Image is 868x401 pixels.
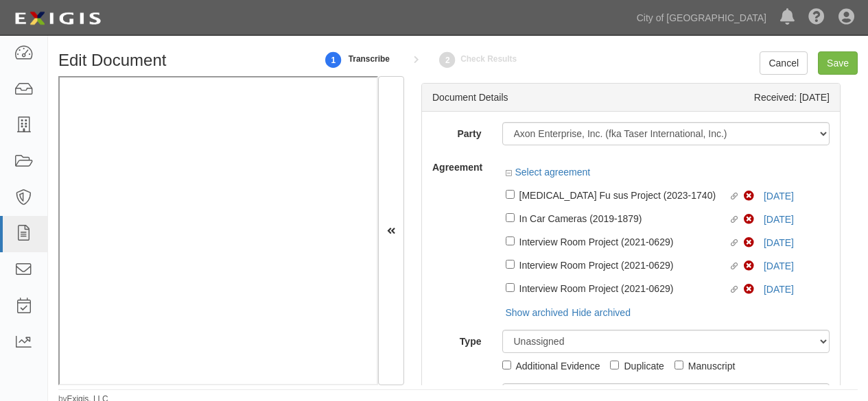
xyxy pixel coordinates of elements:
i: Non-Compliant [744,261,761,271]
input: Interview Room Project (2021-0629) [506,283,515,292]
i: Non-Compliant [744,238,761,248]
i: Linked agreement [731,217,743,223]
a: City of [GEOGRAPHIC_DATA] [630,4,773,32]
label: Agreement [422,156,492,174]
i: Help Center - Complianz [808,10,825,26]
img: logo-5460c22ac91f19d4615b14bd174203de0afe785f0fc80cf4dbbc73dc1793850b.png [10,6,105,31]
i: Non-Compliant [744,284,761,295]
div: Duplicate [624,358,664,373]
div: Interview Room Project (2021-0629) [519,234,729,249]
i: Linked agreement [731,287,743,293]
input: Duplicate [610,361,619,369]
a: [DATE] [764,260,794,271]
input: [MEDICAL_DATA] Fu sus Project (2023-1740) [506,190,515,199]
input: In Car Cameras (2019-1879) [506,213,515,222]
a: [DATE] [764,284,794,295]
strong: 1 [323,52,344,69]
a: Check Results [437,45,458,74]
label: Type [422,330,492,348]
a: Show arhived [502,307,569,318]
a: 1 [323,45,344,74]
a: [DATE] [764,214,794,225]
a: Hide arhived [568,307,631,318]
input: Additional Evidence [502,361,511,369]
div: Additional Evidence [516,358,600,373]
label: Party [422,122,492,141]
a: Select agreement [506,167,591,178]
input: Manuscript [675,361,683,369]
input: Interview Room Project (2021-0629) [506,236,515,245]
div: Interview Room Project (2021-0629) [519,280,729,295]
a: Cancel [760,51,808,75]
i: Linked agreement [731,193,743,200]
i: Linked agreement [731,240,743,247]
small: Check Results [460,54,517,64]
div: Received: [DATE] [754,90,830,104]
div: Interview Room Project (2021-0629) [519,257,729,272]
a: [DATE] [764,237,794,248]
input: Save [818,51,858,75]
h1: Edit Document [58,51,311,69]
strong: 2 [437,52,458,69]
div: [MEDICAL_DATA] Fu sus Project (2023-1740) [519,187,729,202]
i: Non-Compliant [744,191,761,202]
div: Manuscript [688,358,735,373]
div: Document Details [432,90,508,104]
i: Linked agreement [731,263,743,270]
a: [DATE] [764,191,794,202]
i: Non-Compliant [744,215,761,225]
small: Transcribe [349,54,390,64]
input: Interview Room Project (2021-0629) [506,260,515,269]
div: In Car Cameras (2019-1879) [519,210,729,226]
